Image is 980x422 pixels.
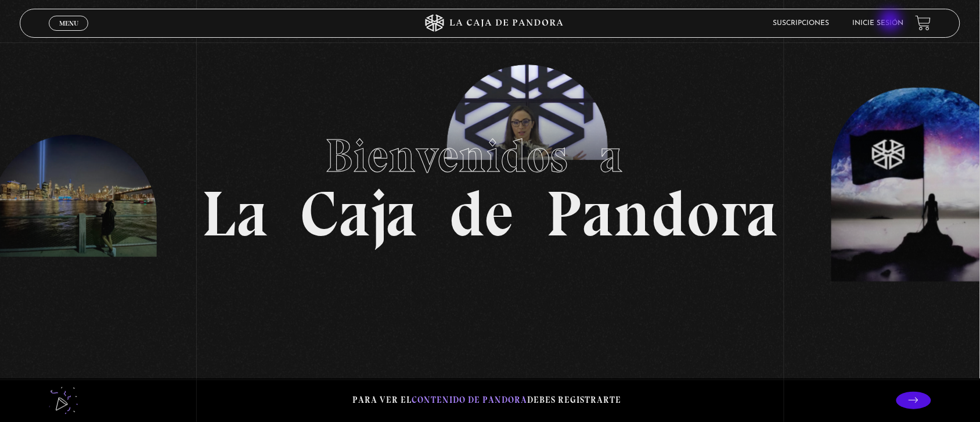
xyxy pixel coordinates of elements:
[916,15,931,31] a: View your shopping cart
[853,20,904,27] a: Inicie sesión
[202,118,779,246] h1: La Caja de Pandora
[59,20,78,27] span: Menu
[325,128,655,184] span: Bienvenidos a
[55,29,82,37] span: Cerrar
[353,392,622,408] p: Para ver el debes registrarte
[773,20,830,27] a: Suscripciones
[412,395,528,405] span: contenido de Pandora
